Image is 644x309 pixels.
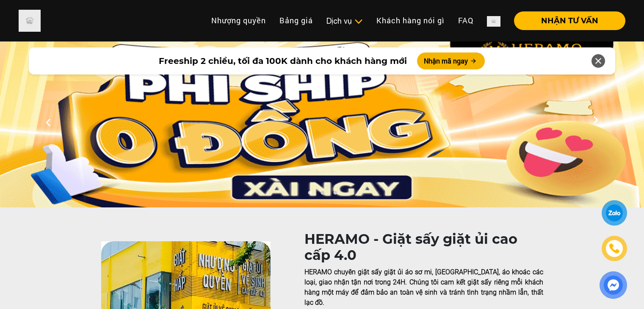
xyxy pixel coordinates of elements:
[304,231,543,264] h1: HERAMO - Giặt sấy giặt ủi cao cấp 4.0
[305,190,314,199] button: 1
[318,190,326,199] button: 2
[417,52,485,69] button: Nhận mã ngay
[370,11,451,30] a: Khách hàng nói gì
[514,11,625,30] button: NHẬN TƯ VẤN
[603,237,626,260] a: phone-icon
[451,11,480,30] a: FAQ
[608,243,620,254] img: phone-icon
[205,11,273,30] a: Nhượng quyền
[507,17,625,25] a: NHẬN TƯ VẤN
[331,190,339,199] button: 3
[326,15,363,27] div: Dịch vụ
[273,11,320,30] a: Bảng giá
[159,55,407,67] span: Freeship 2 chiều, tối đa 100K dành cho khách hàng mới
[354,17,363,26] img: subToggleIcon
[304,267,543,308] p: HERAMO chuyên giặt sấy giặt ủi áo sơ mi, [GEOGRAPHIC_DATA], áo khoác các loại, giao nhận tận nơi ...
